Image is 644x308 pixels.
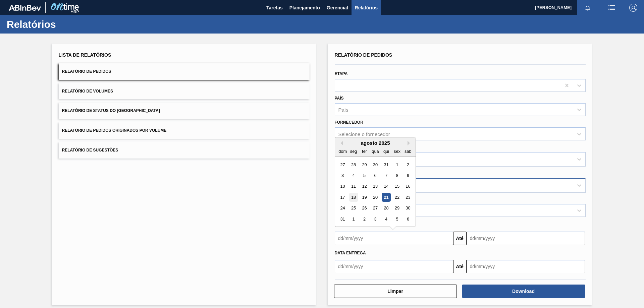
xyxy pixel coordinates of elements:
div: Choose sexta-feira, 1 de agosto de 2025 [392,160,401,169]
span: Lista de Relatórios [59,52,111,58]
div: Choose terça-feira, 29 de julho de 2025 [360,160,369,169]
div: qua [371,147,380,156]
div: Choose quinta-feira, 31 de julho de 2025 [381,160,390,169]
div: Choose sábado, 6 de setembro de 2025 [403,214,412,224]
span: Planejamento [289,4,320,12]
input: dd/mm/yyyy [467,232,585,245]
div: Choose segunda-feira, 1 de setembro de 2025 [349,214,358,224]
div: Choose domingo, 17 de agosto de 2025 [338,193,347,202]
div: qui [381,147,390,156]
span: Relatório de Volumes [62,89,113,94]
label: País [335,96,344,101]
span: Data entrega [335,251,366,255]
div: Choose terça-feira, 26 de agosto de 2025 [360,204,369,213]
div: Choose domingo, 24 de agosto de 2025 [338,204,347,213]
div: Choose terça-feira, 12 de agosto de 2025 [360,182,369,191]
label: Fornecedor [335,120,363,125]
div: Choose quarta-feira, 20 de agosto de 2025 [371,193,380,202]
button: Next Month [408,141,412,145]
img: userActions [608,4,616,12]
div: Selecione o fornecedor [338,131,390,137]
h1: Relatórios [7,20,126,28]
div: Choose segunda-feira, 11 de agosto de 2025 [349,182,358,191]
div: Choose sábado, 16 de agosto de 2025 [403,182,412,191]
button: Relatório de Volumes [59,83,310,100]
span: Relatórios [355,4,378,12]
div: Choose domingo, 27 de julho de 2025 [338,160,347,169]
div: agosto 2025 [335,140,416,146]
input: dd/mm/yyyy [335,232,453,245]
div: Choose sábado, 2 de agosto de 2025 [403,160,412,169]
div: Choose domingo, 3 de agosto de 2025 [338,171,347,180]
div: Choose sábado, 9 de agosto de 2025 [403,171,412,180]
div: Choose segunda-feira, 25 de agosto de 2025 [349,204,358,213]
div: Choose terça-feira, 19 de agosto de 2025 [360,193,369,202]
div: Choose sábado, 23 de agosto de 2025 [403,193,412,202]
span: Tarefas [266,4,283,12]
div: Choose quinta-feira, 28 de agosto de 2025 [381,204,390,213]
div: Choose segunda-feira, 18 de agosto de 2025 [349,193,358,202]
div: ter [360,147,369,156]
div: Choose domingo, 10 de agosto de 2025 [338,182,347,191]
div: Choose quarta-feira, 3 de setembro de 2025 [371,214,380,224]
button: Até [453,260,467,273]
button: Notificações [577,3,598,12]
div: Choose quinta-feira, 4 de setembro de 2025 [381,214,390,224]
div: sex [392,147,401,156]
img: Logout [629,4,637,12]
div: Choose quinta-feira, 7 de agosto de 2025 [381,171,390,180]
div: Choose sexta-feira, 5 de setembro de 2025 [392,214,401,224]
div: Choose quarta-feira, 30 de julho de 2025 [371,160,380,169]
div: dom [338,147,347,156]
div: Choose quarta-feira, 13 de agosto de 2025 [371,182,380,191]
div: Choose sexta-feira, 22 de agosto de 2025 [392,193,401,202]
div: País [338,107,348,113]
div: sab [403,147,412,156]
span: Relatório de Pedidos [62,69,111,74]
button: Download [462,285,585,298]
div: Choose segunda-feira, 4 de agosto de 2025 [349,171,358,180]
button: Limpar [334,285,457,298]
input: dd/mm/yyyy [335,260,453,273]
div: Choose quarta-feira, 27 de agosto de 2025 [371,204,380,213]
span: Relatório de Pedidos [335,52,392,58]
button: Previous Month [338,141,343,145]
div: Choose domingo, 31 de agosto de 2025 [338,214,347,224]
button: Relatório de Pedidos [59,63,310,80]
button: Relatório de Sugestões [59,142,310,159]
button: Até [453,232,467,245]
span: Relatório de Pedidos Originados por Volume [62,128,167,133]
span: Gerencial [327,4,348,12]
button: Relatório de Pedidos Originados por Volume [59,122,310,139]
div: Choose segunda-feira, 28 de julho de 2025 [349,160,358,169]
div: Choose quinta-feira, 14 de agosto de 2025 [381,182,390,191]
div: month 2025-08 [337,159,413,225]
span: Relatório de Sugestões [62,148,118,152]
img: TNhmsLtSVTkK8tSr43FrP2fwEKptu5GPRR3wAAAABJRU5ErkJggg== [9,5,41,11]
label: Etapa [335,71,348,76]
div: Choose terça-feira, 5 de agosto de 2025 [360,171,369,180]
div: Choose sábado, 30 de agosto de 2025 [403,204,412,213]
div: Choose sexta-feira, 15 de agosto de 2025 [392,182,401,191]
div: Choose quarta-feira, 6 de agosto de 2025 [371,171,380,180]
input: dd/mm/yyyy [467,260,585,273]
div: Choose quinta-feira, 21 de agosto de 2025 [381,193,390,202]
button: Relatório de Status do [GEOGRAPHIC_DATA] [59,103,310,119]
span: Relatório de Status do [GEOGRAPHIC_DATA] [62,108,160,113]
div: Choose sexta-feira, 8 de agosto de 2025 [392,171,401,180]
div: seg [349,147,358,156]
div: Choose terça-feira, 2 de setembro de 2025 [360,214,369,224]
div: Choose sexta-feira, 29 de agosto de 2025 [392,204,401,213]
